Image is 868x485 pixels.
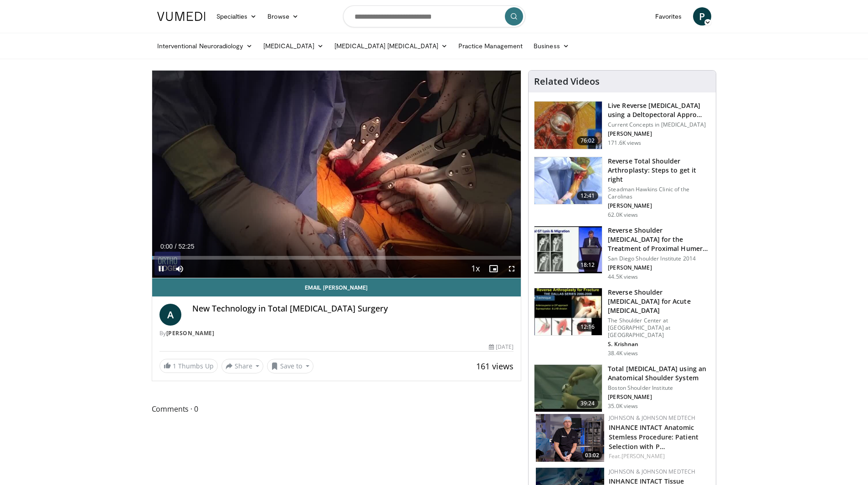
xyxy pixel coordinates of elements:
[534,157,602,204] img: 326034_0000_1.png.150x105_q85_crop-smart_upscale.jpg
[534,101,710,149] a: 76:02 Live Reverse [MEDICAL_DATA] using a Deltopectoral Appro… Current Concepts in [MEDICAL_DATA]...
[534,364,710,413] a: 39:24 Total [MEDICAL_DATA] using an Anatomical Shoulder System Boston Shoulder Institute [PERSON_...
[608,139,641,147] p: 171.6K views
[577,260,599,270] span: 18:12
[693,7,711,26] a: P
[609,414,695,422] a: Johnson & Johnson MedTech
[152,256,521,260] div: Progress Bar
[152,403,522,415] span: Comments 0
[534,365,602,412] img: 38824_0000_3.png.150x105_q85_crop-smart_upscale.jpg
[466,260,484,278] button: Playback Rate
[609,468,695,475] a: Johnson & Johnson MedTech
[536,414,604,462] a: 03:02
[528,37,575,55] a: Business
[609,452,709,460] div: Feat.
[608,273,638,281] p: 44.5K views
[608,317,710,339] p: The Shoulder Center at [GEOGRAPHIC_DATA] at [GEOGRAPHIC_DATA]
[608,393,710,401] p: [PERSON_NAME]
[536,414,604,462] img: 8c9576da-f4c2-4ad1-9140-eee6262daa56.png.150x105_q85_crop-smart_upscale.png
[476,361,514,372] span: 161 views
[608,101,710,119] h3: Live Reverse [MEDICAL_DATA] using a Deltopectoral Appro…
[608,350,638,357] p: 38.4K views
[484,260,503,278] button: Enable picture-in-picture mode
[152,71,521,278] video-js: Video Player
[577,191,599,200] span: 12:41
[650,7,688,26] a: Favorites
[329,37,453,55] a: [MEDICAL_DATA] [MEDICAL_DATA]
[608,202,710,209] p: [PERSON_NAME]
[159,359,218,373] a: 1 Thumbs Up
[577,136,599,145] span: 76:02
[211,7,262,26] a: Specialties
[621,452,665,460] a: [PERSON_NAME]
[152,278,521,296] a: Email [PERSON_NAME]
[534,226,710,281] a: 18:12 Reverse Shoulder [MEDICAL_DATA] for the Treatment of Proximal Humeral … San Diego Shoulder ...
[608,255,710,262] p: San Diego Shoulder Institute 2014
[608,226,710,253] h3: Reverse Shoulder [MEDICAL_DATA] for the Treatment of Proximal Humeral …
[453,37,528,55] a: Practice Management
[152,37,258,55] a: Interventional Neuroradiology
[577,322,599,332] span: 12:16
[577,399,599,408] span: 39:24
[166,329,215,337] a: [PERSON_NAME]
[175,243,177,250] span: /
[608,130,710,138] p: [PERSON_NAME]
[608,341,710,348] p: S. Krishnan
[503,260,521,278] button: Fullscreen
[534,76,600,87] h4: Related Videos
[534,288,602,336] img: butch_reverse_arthroplasty_3.png.150x105_q85_crop-smart_upscale.jpg
[221,359,264,373] button: Share
[534,102,602,149] img: 684033_3.png.150x105_q85_crop-smart_upscale.jpg
[159,329,514,337] div: By
[343,5,525,27] input: Search topics, interventions
[258,37,329,55] a: [MEDICAL_DATA]
[157,12,205,21] img: VuMedi Logo
[489,343,514,351] div: [DATE]
[170,260,189,278] button: Mute
[534,226,602,274] img: Q2xRg7exoPLTwO8X4xMDoxOjA4MTsiGN.150x105_q85_crop-smart_upscale.jpg
[534,288,710,357] a: 12:16 Reverse Shoulder [MEDICAL_DATA] for Acute [MEDICAL_DATA] The Shoulder Center at [GEOGRAPHIC...
[608,186,710,200] p: Steadman Hawkins Clinic of the Carolinas
[608,121,710,128] p: Current Concepts in [MEDICAL_DATA]
[534,157,710,219] a: 12:41 Reverse Total Shoulder Arthroplasty: Steps to get it right Steadman Hawkins Clinic of the C...
[608,211,638,219] p: 62.0K views
[192,304,514,314] h4: New Technology in Total [MEDICAL_DATA] Surgery
[173,362,176,370] span: 1
[152,260,170,278] button: Pause
[160,243,173,250] span: 0:00
[608,264,710,271] p: [PERSON_NAME]
[262,7,304,26] a: Browse
[608,288,710,315] h3: Reverse Shoulder [MEDICAL_DATA] for Acute [MEDICAL_DATA]
[582,451,602,459] span: 03:02
[608,157,710,184] h3: Reverse Total Shoulder Arthroplasty: Steps to get it right
[608,403,638,410] p: 35.0K views
[609,423,699,451] a: INHANCE INTACT Anatomic Stemless Procedure: Patient Selection with P…
[159,304,181,326] a: A
[267,359,313,373] button: Save to
[178,243,194,250] span: 52:25
[608,364,710,383] h3: Total [MEDICAL_DATA] using an Anatomical Shoulder System
[608,384,710,392] p: Boston Shoulder Institute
